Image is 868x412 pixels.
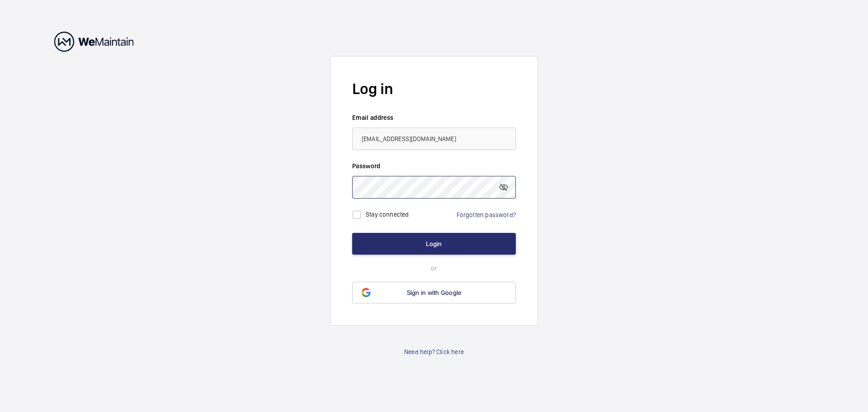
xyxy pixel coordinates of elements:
label: Stay connected [366,210,409,218]
span: Sign in with Google [407,289,462,296]
button: Login [352,233,516,255]
a: Need help? Click here [404,347,464,356]
a: Forgotten password? [457,211,516,218]
input: Your email address [352,128,516,150]
p: or [352,264,516,273]
h2: Log in [352,78,516,99]
label: Password [352,161,516,170]
label: Email address [352,113,516,122]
